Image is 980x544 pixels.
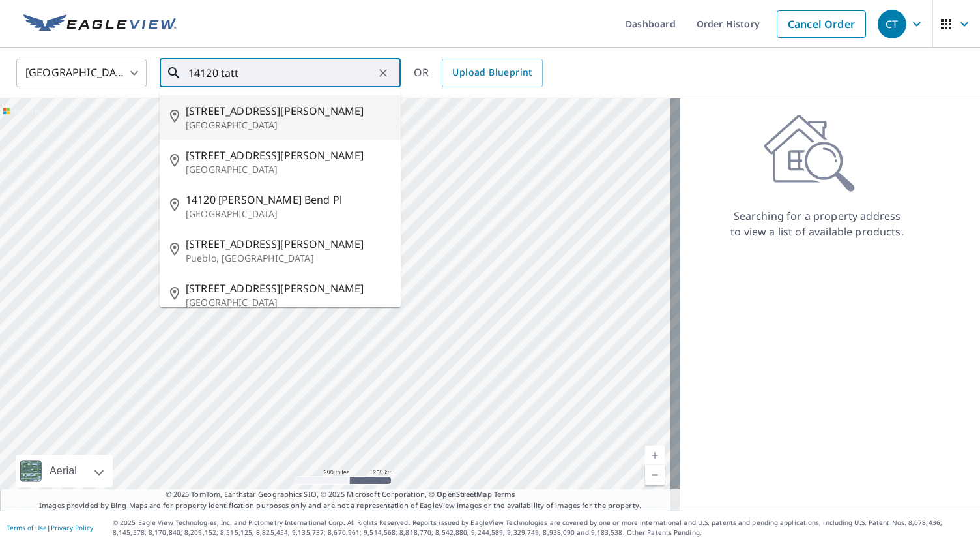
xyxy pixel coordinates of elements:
[777,10,866,38] a: Cancel Order
[16,455,113,487] div: Aerial
[437,489,491,499] a: OpenStreetMap
[186,163,390,176] p: [GEOGRAPHIC_DATA]
[878,10,906,38] div: CT
[113,518,973,537] p: © 2025 Eagle View Technologies, Inc. and Pictometry International Corp. All Rights Reserved. Repo...
[452,65,532,81] span: Upload Blueprint
[7,524,93,532] p: |
[494,489,515,499] a: Terms
[442,59,542,87] a: Upload Blueprint
[186,280,390,296] span: [STREET_ADDRESS][PERSON_NAME]
[186,207,390,220] p: [GEOGRAPHIC_DATA]
[645,446,665,465] a: Current Level 5, Zoom In
[186,119,390,132] p: [GEOGRAPHIC_DATA]
[166,489,515,500] span: © 2025 TomTom, Earthstar Geographics SIO, © 2025 Microsoft Corporation, ©
[7,523,47,532] a: Terms of Use
[186,147,390,163] span: [STREET_ADDRESS][PERSON_NAME]
[51,523,93,532] a: Privacy Policy
[374,64,392,82] button: Clear
[46,455,81,487] div: Aerial
[186,192,390,207] span: 14120 [PERSON_NAME] Bend Pl
[186,252,390,265] p: Pueblo, [GEOGRAPHIC_DATA]
[188,55,374,91] input: Search by address or latitude-longitude
[645,465,665,485] a: Current Level 5, Zoom Out
[16,55,147,91] div: [GEOGRAPHIC_DATA]
[414,59,543,87] div: OR
[186,296,390,309] p: [GEOGRAPHIC_DATA]
[730,208,904,239] p: Searching for a property address to view a list of available products.
[186,103,390,119] span: [STREET_ADDRESS][PERSON_NAME]
[23,14,177,34] img: EV Logo
[186,236,390,252] span: [STREET_ADDRESS][PERSON_NAME]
